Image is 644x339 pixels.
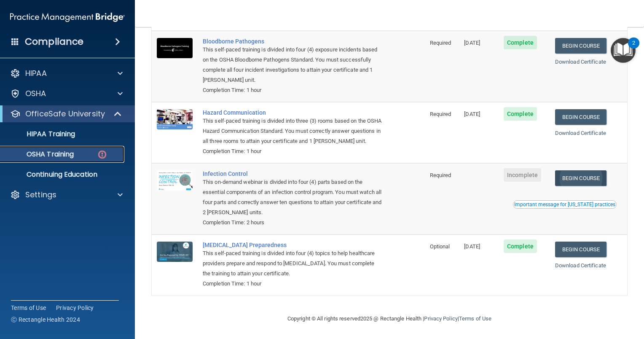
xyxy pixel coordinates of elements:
[459,315,491,322] a: Terms of Use
[203,248,383,279] div: This self-paced training is divided into four (4) topics to help healthcare providers prepare and...
[236,305,543,332] div: Copyright © All rights reserved 2025 @ Rectangle Health | |
[504,239,537,253] span: Complete
[632,43,635,54] div: 2
[203,109,383,116] a: Hazard Communication
[555,109,606,125] a: Begin Course
[203,170,383,177] a: Infection Control
[25,89,46,99] p: OSHA
[25,36,83,48] h4: Compliance
[555,170,606,186] a: Begin Course
[203,279,383,289] div: Completion Time: 1 hour
[5,130,75,138] p: HIPAA Training
[464,111,480,117] span: [DATE]
[464,40,480,46] span: [DATE]
[203,146,383,156] div: Completion Time: 1 hour
[203,38,383,45] a: Bloodborne Pathogens
[504,168,541,182] span: Incomplete
[25,190,56,200] p: Settings
[203,218,383,228] div: Completion Time: 2 hours
[555,38,606,54] a: Begin Course
[430,40,451,46] span: Required
[424,315,457,322] a: Privacy Policy
[203,85,383,95] div: Completion Time: 1 hour
[10,190,123,200] a: Settings
[611,38,636,63] button: Open Resource Center, 2 new notifications
[203,116,383,146] div: This self-paced training is divided into three (3) rooms based on the OSHA Hazard Communication S...
[555,242,606,257] a: Begin Course
[203,45,383,85] div: This self-paced training is divided into four (4) exposure incidents based on the OSHA Bloodborne...
[97,149,107,160] img: danger-circle.6113f641.png
[5,170,121,179] p: Continuing Education
[514,202,615,207] div: Important message for [US_STATE] practices
[25,109,105,119] p: OfficeSafe University
[10,68,123,78] a: HIPAA
[504,107,537,121] span: Complete
[11,315,80,324] span: Ⓒ Rectangle Health 2024
[464,243,480,250] span: [DATE]
[555,262,606,269] a: Download Certificate
[25,68,47,78] p: HIPAA
[430,172,451,178] span: Required
[203,177,383,218] div: This on-demand webinar is divided into four (4) parts based on the essential components of an inf...
[430,243,450,250] span: Optional
[504,36,537,49] span: Complete
[555,59,606,65] a: Download Certificate
[11,304,46,312] a: Terms of Use
[10,89,123,99] a: OSHA
[10,9,125,26] img: PMB logo
[56,304,94,312] a: Privacy Policy
[555,130,606,136] a: Download Certificate
[203,242,383,248] a: [MEDICAL_DATA] Preparedness
[10,109,122,119] a: OfficeSafe University
[513,200,617,209] button: Read this if you are a dental practitioner in the state of CA
[430,111,451,117] span: Required
[5,150,74,159] p: OSHA Training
